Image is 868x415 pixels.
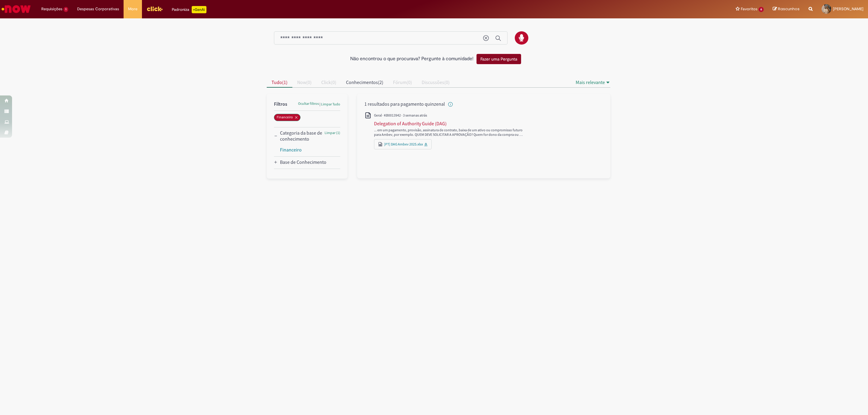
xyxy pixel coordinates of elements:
[146,4,163,13] img: click_logo_yellow_360x200.png
[77,6,119,12] span: Despesas Corporativas
[64,7,68,12] span: 1
[192,6,206,13] p: +GenAi
[1,3,32,15] img: ServiceNow
[759,7,764,12] span: 6
[476,54,521,64] button: Fazer uma Pergunta
[773,6,800,12] a: Rascunhos
[741,6,757,12] span: Favoritos
[833,6,863,11] span: [PERSON_NAME]
[172,6,206,13] div: Padroniza
[350,56,473,62] h2: Não encontrou o que procurava? Pergunte à comunidade!
[41,6,62,12] span: Requisições
[128,6,137,12] span: More
[778,6,800,12] span: Rascunhos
